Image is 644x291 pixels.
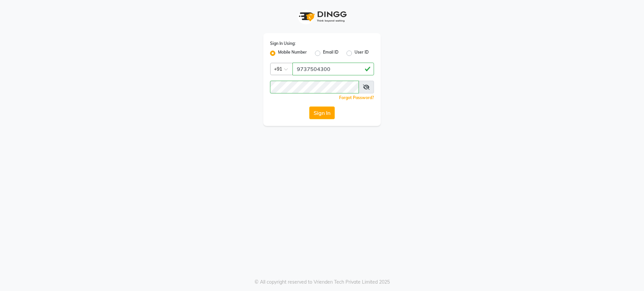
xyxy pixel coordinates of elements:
img: logo1.svg [295,7,349,26]
a: Forgot Password? [339,95,374,100]
label: Mobile Number [278,49,307,57]
input: Username [292,63,374,75]
button: Sign In [309,106,335,119]
label: Sign In Using: [270,41,296,47]
input: Username [270,81,359,93]
label: User ID [355,49,369,57]
label: Email ID [323,49,338,57]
